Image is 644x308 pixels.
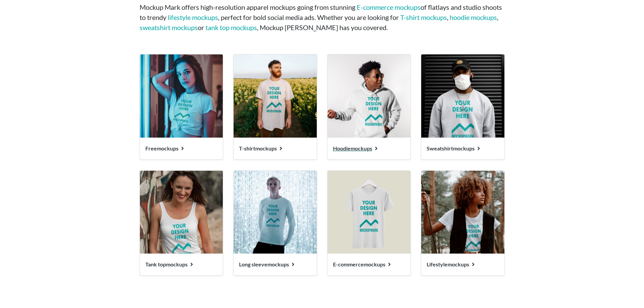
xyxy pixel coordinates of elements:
[327,170,411,276] a: E-commercemockups
[421,54,504,138] img: Sweatshirt mockups
[140,54,223,138] img: Free mockups
[328,171,411,254] img: E-commerce mockups
[400,13,447,21] a: T-shirt mockups
[234,54,317,138] img: T-shirt mockups
[233,170,317,276] a: Long sleevemockups
[421,171,504,254] img: Lifestyle mockups
[140,171,223,254] img: Tank top mockups
[145,261,188,267] span: Tank top mockups
[421,54,505,160] a: Sweatshirtmockups
[168,13,218,21] a: lifestyle mockups
[233,54,317,160] a: T-shirtmockups
[327,54,411,160] a: Hoodiemockups
[234,171,317,254] img: Long sleeve mockups
[206,23,257,31] a: tank top mockups
[357,3,421,11] a: E-commerce mockups
[140,23,198,31] a: sweatshirt mockups
[427,261,469,267] span: Lifestyle mockups
[140,54,223,160] a: Freemockups
[333,261,385,267] span: E-commerce mockups
[239,145,277,151] span: T-shirt mockups
[333,145,372,151] span: Hoodie mockups
[427,145,475,151] span: Sweatshirt mockups
[239,261,289,267] span: Long sleeve mockups
[328,54,411,138] img: Hoodie mockups
[140,2,505,32] p: Mockup Mark offers high-resolution apparel mockups going from stunning of flatlays and studio sho...
[145,145,178,151] span: Free mockups
[450,13,497,21] a: hoodie mockups
[421,170,505,276] a: Lifestylemockups
[140,170,223,276] a: Tank topmockups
